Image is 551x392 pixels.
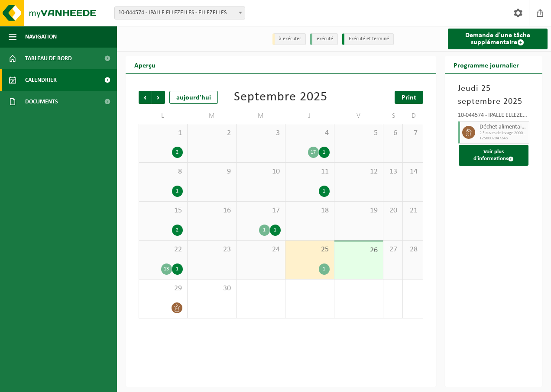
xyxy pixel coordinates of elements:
span: 11 [290,167,330,177]
span: 1 [143,129,183,138]
li: à exécuter [272,33,306,45]
span: 26 [339,246,379,255]
span: 21 [407,206,418,215]
span: 29 [143,284,183,293]
td: M [188,108,237,124]
span: 2 * cuves de levage 2000 l déchets organiques - Ellezelles [480,131,527,136]
span: Print [402,94,416,101]
div: 1 [270,225,281,236]
td: V [334,108,383,124]
span: 16 [192,206,232,215]
span: 2 [192,129,232,138]
span: 22 [143,245,183,254]
span: Tableau de bord [25,48,72,69]
div: aujourd'hui [169,91,218,104]
span: 23 [192,245,232,254]
div: 13 [161,263,172,275]
h2: Programme journalier [445,56,528,73]
td: M [237,108,285,124]
li: exécuté [310,33,338,45]
span: Documents [25,91,58,112]
span: 18 [290,206,330,215]
button: Voir plus d'informations [459,145,529,166]
h2: Aperçu [126,56,164,73]
h3: Jeudi 25 septembre 2025 [458,82,530,108]
div: 10-044574 - IPALLE ELLEZELLES - ELLEZELLES [458,112,530,121]
a: Demande d'une tâche supplémentaire [448,29,548,49]
span: 12 [339,167,379,177]
span: 10 [241,167,281,177]
span: Déchet alimentaire, cat 3, contenant des produits d'origine animale, emballage synthétique [480,124,527,131]
span: 13 [388,167,399,177]
div: 1 [319,186,330,197]
span: 27 [388,245,399,254]
div: 17 [308,147,319,158]
div: 1 [172,186,183,197]
span: 15 [143,206,183,215]
span: Suivant [152,91,165,104]
td: D [403,108,423,124]
td: J [285,108,334,124]
div: 2 [172,147,183,158]
span: 5 [339,129,379,138]
span: 10-044574 - IPALLE ELLEZELLES - ELLEZELLES [115,7,245,19]
span: 6 [388,129,399,138]
span: 30 [192,284,232,293]
span: 17 [241,206,281,215]
td: S [383,108,403,124]
span: 7 [407,129,418,138]
div: 1 [319,263,330,275]
div: 1 [319,147,330,158]
a: Print [395,91,423,104]
span: Calendrier [25,69,57,91]
span: 25 [290,245,330,254]
div: 2 [172,225,183,236]
div: 1 [259,225,270,236]
span: 4 [290,129,330,138]
span: 14 [407,167,418,177]
span: T250002047246 [480,136,527,141]
td: L [139,108,188,124]
span: 24 [241,245,281,254]
span: 10-044574 - IPALLE ELLEZELLES - ELLEZELLES [114,6,245,19]
span: Navigation [25,26,57,48]
span: 28 [407,245,418,254]
li: Exécuté et terminé [342,33,394,45]
span: 9 [192,167,232,177]
span: 19 [339,206,379,215]
span: 8 [143,167,183,177]
span: 3 [241,129,281,138]
div: Septembre 2025 [234,91,327,104]
div: 1 [172,263,183,275]
span: Précédent [139,91,152,104]
span: 20 [388,206,399,215]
